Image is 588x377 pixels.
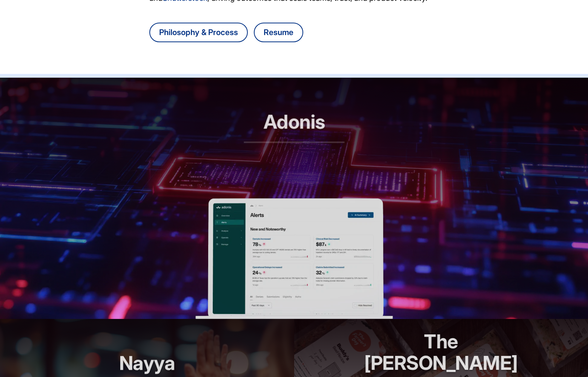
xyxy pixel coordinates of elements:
a: Go to Danny Chang's design philosophy and process page [149,23,248,42]
img: adonis work sample [195,198,393,319]
h2: Adonis [244,111,344,143]
a: Download Danny Chang's resume as a PDF file [254,23,303,42]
